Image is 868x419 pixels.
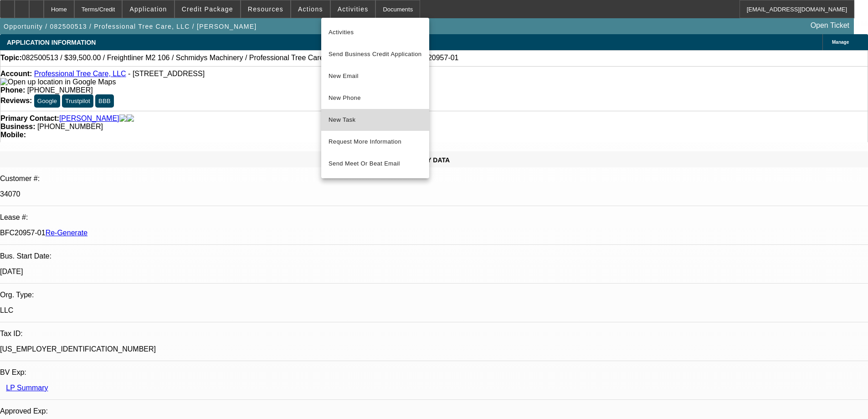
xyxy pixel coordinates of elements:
span: Send Business Credit Application [329,49,422,60]
span: New Phone [329,93,422,103]
span: New Task [329,114,422,125]
span: Send Meet Or Beat Email [329,158,422,169]
span: Request More Information [329,136,422,147]
span: Activities [329,27,422,38]
span: New Email [329,71,422,82]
